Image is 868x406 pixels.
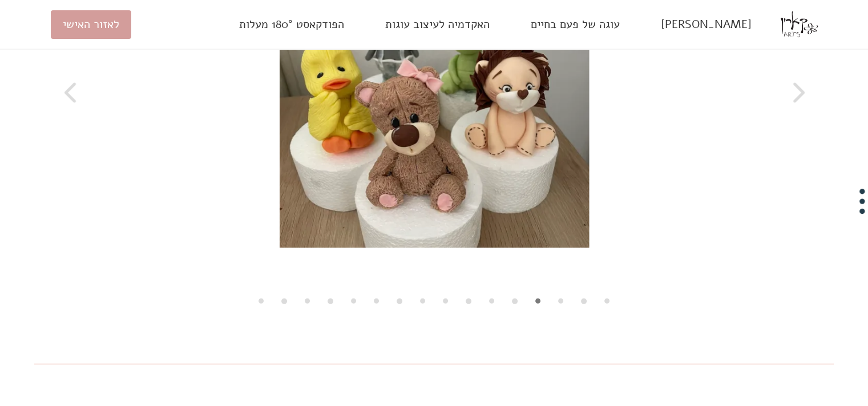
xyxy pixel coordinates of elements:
[649,10,764,39] a: [PERSON_NAME]
[373,10,502,39] a: האקדמיה לעיצוב עוגות
[51,10,131,39] a: לאזור האישי
[227,10,356,39] a: הפודקאסט 180° מעלות
[519,10,632,39] a: עוגה של פעם בחיים
[781,6,818,43] img: logo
